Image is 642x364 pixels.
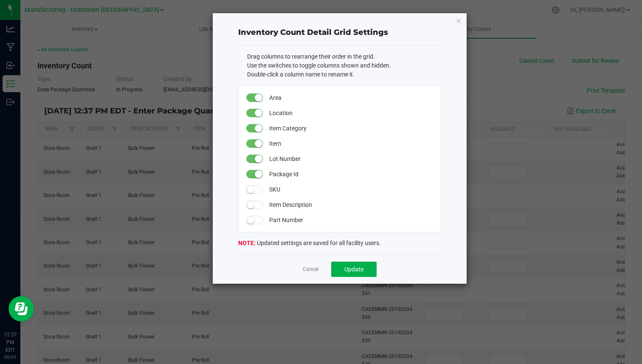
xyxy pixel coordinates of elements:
[8,296,34,322] iframe: Resource center
[269,166,432,182] span: Package Id
[269,197,432,212] span: Item Description
[269,151,432,166] span: Lot Number
[269,136,432,151] span: Item
[269,212,432,228] span: Part Number
[269,182,432,197] span: SKU
[247,52,441,61] li: Drag columns to rearrange their order in the grid.
[238,27,441,38] div: Inventory Count Detail Grid Settings
[247,70,441,79] li: Double-click a column name to rename it.
[331,262,377,277] button: Update
[269,105,432,121] span: Location
[269,90,432,105] span: Area
[303,266,318,273] a: Cancel
[344,266,363,273] span: Update
[247,61,441,70] li: Use the switches to toggle columns shown and hidden.
[269,121,432,136] span: Item Category
[238,240,381,246] span: Updated settings are saved for all facility users.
